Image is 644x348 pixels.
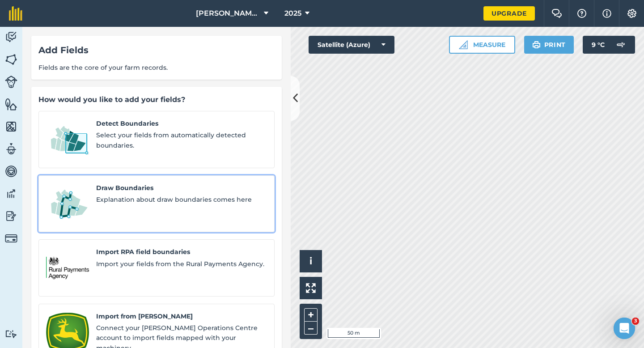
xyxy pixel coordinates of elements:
iframe: Intercom live chat [614,318,635,339]
button: Measure [449,36,515,54]
img: Two speech bubbles overlapping with the left bubble in the forefront [551,9,562,18]
img: svg+xml;base64,PHN2ZyB4bWxucz0iaHR0cDovL3d3dy53My5vcmcvMjAwMC9zdmciIHdpZHRoPSIxOSIgaGVpZ2h0PSIyNC... [532,39,541,50]
span: Fields are the core of your farm records. [38,63,275,72]
img: svg+xml;base64,PD94bWwgdmVyc2lvbj0iMS4wIiBlbmNvZGluZz0idXRmLTgiPz4KPCEtLSBHZW5lcmF0b3I6IEFkb2JlIE... [5,330,17,338]
button: Print [524,36,574,54]
img: A cog icon [627,9,637,18]
span: Select your fields from automatically detected boundaries. [96,130,267,150]
img: Draw Boundaries [46,183,89,225]
img: svg+xml;base64,PD94bWwgdmVyc2lvbj0iMS4wIiBlbmNvZGluZz0idXRmLTgiPz4KPCEtLSBHZW5lcmF0b3I6IEFkb2JlIE... [5,30,17,44]
img: Import RPA field boundaries [46,247,89,289]
span: Explanation about draw boundaries comes here [96,195,267,204]
button: i [300,250,322,272]
img: svg+xml;base64,PD94bWwgdmVyc2lvbj0iMS4wIiBlbmNvZGluZz0idXRmLTgiPz4KPCEtLSBHZW5lcmF0b3I6IEFkb2JlIE... [5,209,17,223]
a: Import RPA field boundariesImport RPA field boundariesImport your fields from the Rural Payments ... [38,239,275,297]
button: + [304,308,318,322]
span: Detect Boundaries [96,119,267,128]
img: svg+xml;base64,PHN2ZyB4bWxucz0iaHR0cDovL3d3dy53My5vcmcvMjAwMC9zdmciIHdpZHRoPSI1NiIgaGVpZ2h0PSI2MC... [5,120,17,133]
div: How would you like to add your fields? [38,94,275,106]
a: Detect BoundariesDetect BoundariesSelect your fields from automatically detected boundaries. [38,111,275,168]
span: Import from [PERSON_NAME] [96,311,267,321]
div: Add Fields [38,43,275,57]
img: svg+xml;base64,PD94bWwgdmVyc2lvbj0iMS4wIiBlbmNvZGluZz0idXRmLTgiPz4KPCEtLSBHZW5lcmF0b3I6IEFkb2JlIE... [5,165,17,178]
img: svg+xml;base64,PD94bWwgdmVyc2lvbj0iMS4wIiBlbmNvZGluZz0idXRmLTgiPz4KPCEtLSBHZW5lcmF0b3I6IEFkb2JlIE... [5,76,17,88]
a: Upgrade [483,6,535,21]
img: svg+xml;base64,PD94bWwgdmVyc2lvbj0iMS4wIiBlbmNvZGluZz0idXRmLTgiPz4KPCEtLSBHZW5lcmF0b3I6IEFkb2JlIE... [5,232,17,245]
img: A question mark icon [576,9,587,18]
span: 9 ° C [592,36,605,54]
img: svg+xml;base64,PD94bWwgdmVyc2lvbj0iMS4wIiBlbmNvZGluZz0idXRmLTgiPz4KPCEtLSBHZW5lcmF0b3I6IEFkb2JlIE... [612,36,630,54]
img: svg+xml;base64,PHN2ZyB4bWxucz0iaHR0cDovL3d3dy53My5vcmcvMjAwMC9zdmciIHdpZHRoPSIxNyIgaGVpZ2h0PSIxNy... [602,8,611,19]
span: i [309,255,312,267]
img: Ruler icon [459,40,468,49]
button: 9 °C [583,36,635,54]
span: Import RPA field boundaries [96,247,267,257]
span: Import your fields from the Rural Payments Agency. [96,259,267,269]
img: Four arrows, one pointing top left, one top right, one bottom right and the last bottom left [306,283,316,293]
span: 3 [632,318,639,325]
img: svg+xml;base64,PHN2ZyB4bWxucz0iaHR0cDovL3d3dy53My5vcmcvMjAwMC9zdmciIHdpZHRoPSI1NiIgaGVpZ2h0PSI2MC... [5,53,17,66]
a: Draw BoundariesDraw BoundariesExplanation about draw boundaries comes here [38,175,275,233]
span: [PERSON_NAME] & Sons Farming [196,8,260,19]
span: 2025 [284,8,301,19]
button: Satellite (Azure) [309,36,394,54]
span: Draw Boundaries [96,183,267,193]
img: svg+xml;base64,PD94bWwgdmVyc2lvbj0iMS4wIiBlbmNvZGluZz0idXRmLTgiPz4KPCEtLSBHZW5lcmF0b3I6IEFkb2JlIE... [5,142,17,156]
img: svg+xml;base64,PHN2ZyB4bWxucz0iaHR0cDovL3d3dy53My5vcmcvMjAwMC9zdmciIHdpZHRoPSI1NiIgaGVpZ2h0PSI2MC... [5,98,17,111]
img: svg+xml;base64,PD94bWwgdmVyc2lvbj0iMS4wIiBlbmNvZGluZz0idXRmLTgiPz4KPCEtLSBHZW5lcmF0b3I6IEFkb2JlIE... [5,187,17,200]
button: – [304,322,318,335]
img: Detect Boundaries [46,119,89,161]
img: fieldmargin Logo [9,6,22,21]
